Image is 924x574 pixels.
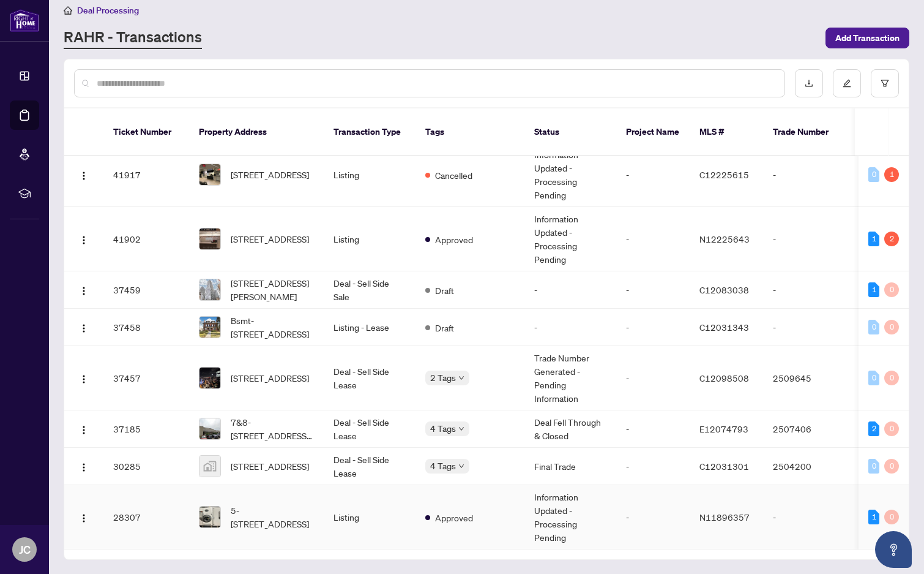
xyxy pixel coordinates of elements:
[833,69,861,97] button: edit
[435,233,473,246] span: Approved
[231,232,309,246] span: [STREET_ADDRESS]
[825,28,909,48] button: Add Transaction
[103,410,189,448] td: 37185
[616,309,690,346] td: -
[843,79,851,88] span: edit
[79,286,89,296] img: Logo
[64,27,202,49] a: RAHR - Transactions
[231,371,309,385] span: [STREET_ADDRESS]
[324,485,415,549] td: Listing
[805,79,813,88] span: download
[74,419,94,439] button: Logo
[231,276,314,303] span: [STREET_ADDRESS][PERSON_NAME]
[79,235,89,245] img: Logo
[435,168,472,182] span: Cancelled
[458,463,464,469] span: down
[616,271,690,309] td: -
[699,169,749,180] span: C12225615
[690,108,763,156] th: MLS #
[699,372,749,383] span: C12098508
[763,485,849,549] td: -
[415,108,524,156] th: Tags
[199,164,220,185] img: thumbnail-img
[524,108,616,156] th: Status
[868,282,879,297] div: 1
[324,143,415,207] td: Listing
[884,320,899,334] div: 0
[616,485,690,549] td: -
[189,108,324,156] th: Property Address
[699,233,750,244] span: N12225643
[868,232,879,246] div: 1
[884,421,899,436] div: 0
[19,541,31,558] span: JC
[74,280,94,300] button: Logo
[103,485,189,549] td: 28307
[435,321,454,334] span: Draft
[231,504,314,531] span: 5-[STREET_ADDRESS]
[524,271,616,309] td: -
[74,368,94,388] button: Logo
[763,207,849,271] td: -
[199,279,220,300] img: thumbnail-img
[430,421,456,436] span: 4 Tags
[763,108,849,156] th: Trade Number
[835,28,900,48] span: Add Transaction
[524,346,616,410] td: Trade Number Generated - Pending Information
[868,510,879,524] div: 1
[79,463,89,472] img: Logo
[699,284,749,295] span: C12083038
[199,368,220,388] img: thumbnail-img
[763,309,849,346] td: -
[458,375,464,381] span: down
[199,317,220,338] img: thumbnail-img
[435,511,473,524] span: Approved
[324,207,415,271] td: Listing
[231,314,314,341] span: Bsmt-[STREET_ADDRESS]
[458,426,464,432] span: down
[616,448,690,485] td: -
[324,346,415,410] td: Deal - Sell Side Lease
[324,448,415,485] td: Deal - Sell Side Lease
[199,228,220,249] img: thumbnail-img
[524,410,616,448] td: Deal Fell Through & Closed
[524,448,616,485] td: Final Trade
[430,459,456,473] span: 4 Tags
[74,229,94,249] button: Logo
[103,346,189,410] td: 37457
[868,320,879,334] div: 0
[231,415,314,442] span: 7&8-[STREET_ADDRESS][PERSON_NAME]
[884,232,899,246] div: 2
[64,6,72,15] span: home
[74,456,94,476] button: Logo
[79,425,89,435] img: Logo
[74,165,94,184] button: Logo
[884,371,899,385] div: 0
[103,108,189,156] th: Ticket Number
[79,323,89,333] img: Logo
[324,309,415,346] td: Listing - Lease
[763,143,849,207] td: -
[616,207,690,271] td: -
[868,167,879,182] div: 0
[699,512,750,523] span: N11896357
[699,461,749,472] span: C12031301
[231,459,309,473] span: [STREET_ADDRESS]
[74,317,94,337] button: Logo
[524,207,616,271] td: Information Updated - Processing Pending
[199,418,220,439] img: thumbnail-img
[884,510,899,524] div: 0
[103,207,189,271] td: 41902
[430,371,456,385] span: 2 Tags
[884,282,899,297] div: 0
[79,374,89,384] img: Logo
[10,9,39,32] img: logo
[74,507,94,527] button: Logo
[324,271,415,309] td: Deal - Sell Side Sale
[231,168,309,181] span: [STREET_ADDRESS]
[868,371,879,385] div: 0
[795,69,823,97] button: download
[884,167,899,182] div: 1
[868,459,879,474] div: 0
[868,421,879,436] div: 2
